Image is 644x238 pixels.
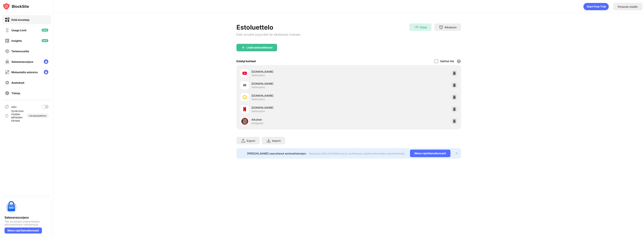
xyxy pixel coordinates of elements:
[11,92,20,95] div: Tietoja
[618,5,638,8] div: Kirjaudu sisään
[42,29,48,32] img: new-icon.svg
[11,29,26,32] div: Usage Limit
[3,3,29,10] img: logo-blocksite.svg
[4,216,49,219] div: Salasanasuojaus
[11,60,33,63] div: Salasanasuojaus
[251,86,265,89] div: Verkkosivu
[247,139,255,142] div: Export
[272,139,281,142] div: Import
[444,26,457,29] div: Aikataulu
[11,105,16,108] div: esto
[242,83,247,87] img: favicons
[251,118,349,122] div: Aikuinen
[42,39,48,42] img: new-icon.svg
[5,17,10,22] img: block-on.svg
[242,71,247,75] img: favicons
[247,152,307,155] div: [PERSON_NAME] saavuttanut estoluettelorajan.
[44,59,48,64] img: lock-menu.svg
[455,152,458,155] img: x-button.svg
[11,18,29,21] div: Estä sivustoja
[247,46,273,49] div: Lisää estoluetteloon
[11,50,29,53] div: Tarkennustila
[583,3,609,10] div: animation
[44,70,48,74] img: lock-menu.svg
[242,107,247,111] img: favicons
[251,94,349,98] div: [DOMAIN_NAME]
[11,39,22,42] div: Insights
[5,91,10,95] img: about-off.svg
[4,228,42,234] div: Mene rajoittamattomasti
[236,33,300,36] div: Estä sivustot pysyvästi tai aikataulusi mukaan
[440,60,454,63] div: Sallitut-tila
[4,220,49,226] div: Tee sivustojen poistamisesta estoluettelosta vaikeampaa
[251,110,265,113] div: Verkkosivu
[5,80,10,85] img: settings-off.svg
[420,26,427,29] div: Ohjaa
[5,28,10,33] img: time-usage-off.svg
[4,201,18,214] img: push-password-protection.svg
[236,60,256,63] div: Estetyt kohteet
[251,82,349,86] div: [DOMAIN_NAME]
[410,150,450,157] div: Mene rajoittamattomasti
[11,71,38,74] div: Mukautettu estosivu
[251,122,263,125] div: Kategoria
[236,23,300,31] div: Estoluettelo
[251,106,349,110] div: [DOMAIN_NAME]
[241,117,249,125] div: 🔞
[11,81,24,84] div: Asetukset
[309,152,405,155] div: Napsauta tätä päivittääksesi ja nauttiaksesi rajoittamattomasta estoluettelosta.
[4,113,9,118] img: sync-icon.svg
[251,98,265,101] div: Verkkosivu
[4,104,9,109] img: blocking-icon.svg
[5,70,10,75] img: customize-block-page-off.svg
[251,74,265,77] div: Verkkosivu
[251,70,349,74] div: [DOMAIN_NAME]
[242,95,247,99] img: favicons
[5,49,10,54] img: focus-off.svg
[5,38,10,43] img: insights-off.svg
[29,115,46,117] div: Liikuntarajoitteinen
[5,59,10,64] img: password-protection-off.svg
[11,109,27,122] div: Synkronoi muiden laitteiden kanssa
